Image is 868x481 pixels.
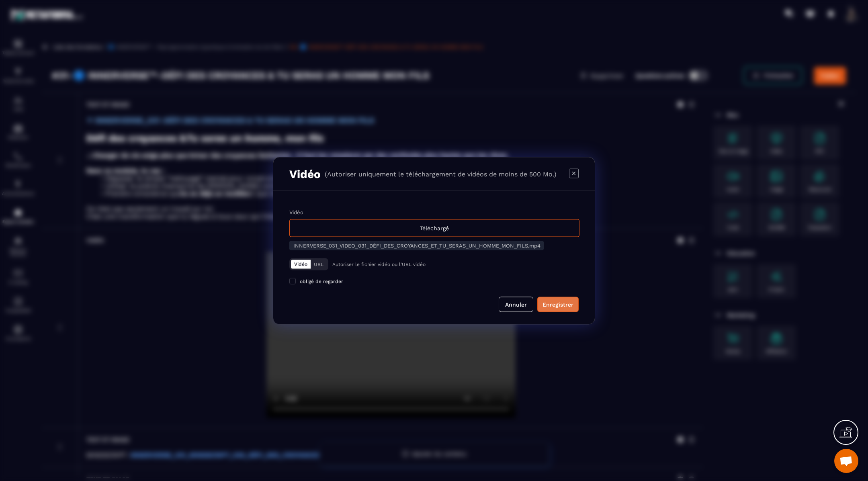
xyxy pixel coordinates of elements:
a: Ouvrir le chat [834,449,858,473]
span: INNERVERSE_031_VIDEO_031_DÉFI_DES_CROYANCES_ET_TU_SERAS_UN_HOMME_MON_FILS.mp4 [293,242,540,248]
div: Enregistrer [542,300,573,308]
label: Vidéo [289,209,303,215]
button: Annuler [499,297,533,312]
p: (Autoriser uniquement le téléchargement de vidéos de moins de 500 Mo.) [325,170,557,178]
h3: Vidéo [289,167,321,180]
div: Téléchargé [289,219,579,237]
span: obligé de regarder [300,278,343,284]
button: Enregistrer [537,297,579,312]
button: Vidéo [291,260,311,268]
p: Autoriser le fichier vidéo ou l'URL vidéo [332,261,426,267]
button: URL [311,260,327,268]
